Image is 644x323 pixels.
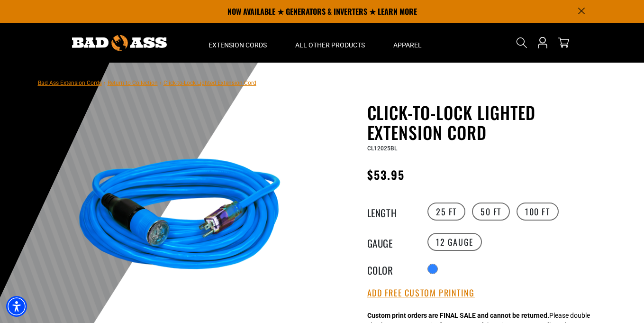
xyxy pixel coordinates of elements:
h1: Click-to-Lock Lighted Extension Cord [367,102,599,142]
span: CL12025BL [367,145,397,152]
span: Extension Cords [209,41,267,49]
summary: Extension Cords [194,23,281,63]
summary: All Other Products [281,23,379,63]
legend: Color [367,263,415,275]
summary: Search [514,35,529,50]
span: › [104,80,106,86]
span: Apparel [393,41,422,49]
a: Bad Ass Extension Cords [38,80,102,86]
a: Open this option [535,23,550,63]
div: Accessibility Menu [6,296,27,317]
strong: Custom print orders are FINAL SALE and cannot be returned. [367,312,549,319]
span: Click-to-Lock Lighted Extension Cord [163,80,256,86]
legend: Gauge [367,236,415,248]
label: 25 FT [427,203,465,221]
legend: Length [367,205,415,218]
label: 100 FT [517,203,559,221]
label: 12 Gauge [427,233,482,251]
span: › [160,80,162,86]
span: All Other Products [295,41,365,49]
span: $53.95 [367,166,405,183]
summary: Apparel [379,23,436,63]
nav: breadcrumbs [38,77,256,88]
a: Return to Collection [108,80,158,86]
a: cart [556,37,571,48]
img: Bad Ass Extension Cords [72,35,167,51]
label: 50 FT [472,203,510,221]
button: Add Free Custom Printing [367,288,475,298]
